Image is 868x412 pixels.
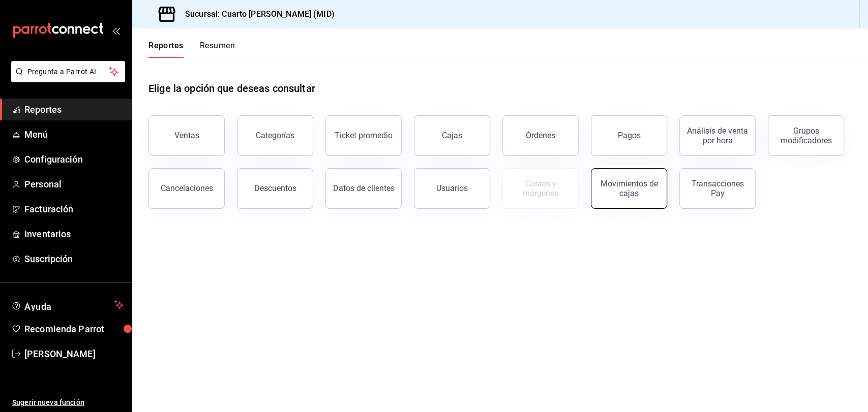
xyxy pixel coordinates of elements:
[679,115,756,156] button: Análisis de venta por hora
[148,115,225,156] button: Ventas
[256,131,294,140] div: Categorías
[333,183,395,193] div: Datos de clientes
[618,131,641,140] div: Pagos
[148,168,225,209] button: Cancelaciones
[237,168,313,209] button: Descuentos
[7,74,125,84] a: Pregunta a Parrot AI
[414,115,490,156] button: Cajas
[335,131,393,140] div: Ticket promedio
[325,168,402,209] button: Datos de clientes
[526,131,555,140] div: Órdenes
[686,126,749,145] div: Análisis de venta por hora
[24,299,110,311] span: Ayuda
[12,397,124,408] span: Sugerir nueva función
[24,202,124,216] span: Facturación
[597,179,661,198] div: Movimientos de cajas
[11,61,125,82] button: Pregunta a Parrot AI
[24,322,124,336] span: Recomienda Parrot
[24,152,124,166] span: Configuración
[24,227,124,241] span: Inventarios
[27,67,109,77] span: Pregunta a Parrot AI
[237,115,313,156] button: Categorías
[174,131,199,140] div: Ventas
[591,115,667,156] button: Pagos
[509,179,572,198] div: Costos y márgenes
[774,126,837,145] div: Grupos modificadores
[679,168,756,209] button: Transacciones Pay
[148,81,315,96] h1: Elige la opción que deseas consultar
[200,41,235,58] button: Resumen
[148,41,184,58] button: Reportes
[148,41,235,58] div: navigation tabs
[442,131,462,140] div: Cajas
[24,128,124,141] span: Menú
[24,252,124,266] span: Suscripción
[502,115,579,156] button: Órdenes
[112,26,120,35] button: open_drawer_menu
[325,115,402,156] button: Ticket promedio
[436,183,468,193] div: Usuarios
[591,168,667,209] button: Movimientos de cajas
[414,168,490,209] button: Usuarios
[686,179,749,198] div: Transacciones Pay
[768,115,844,156] button: Grupos modificadores
[177,8,335,20] h3: Sucursal: Cuarto [PERSON_NAME] (MID)
[24,103,124,116] span: Reportes
[161,183,213,193] div: Cancelaciones
[24,177,124,191] span: Personal
[502,168,579,209] button: Contrata inventarios para ver este reporte
[254,183,296,193] div: Descuentos
[24,347,124,361] span: [PERSON_NAME]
